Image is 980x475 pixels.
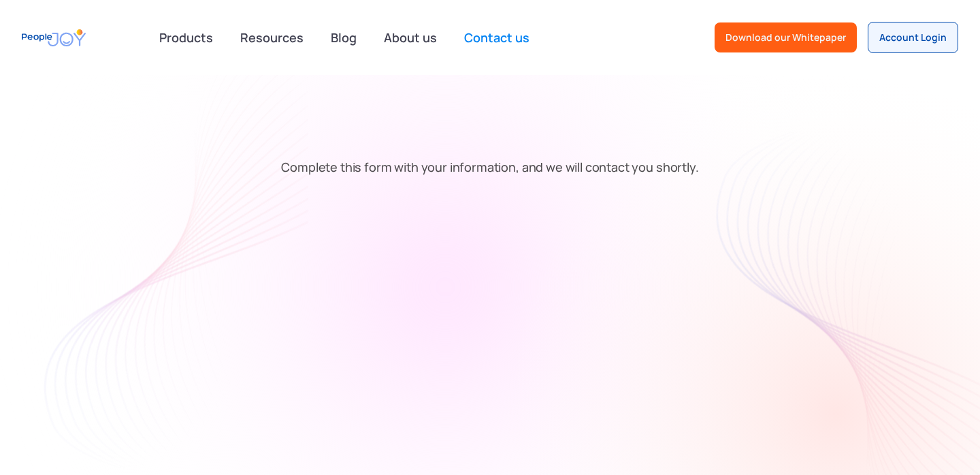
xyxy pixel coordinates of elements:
[281,157,698,177] p: Complete this form with your information, and we will contact you shortly.
[725,31,846,44] div: Download our Whitepaper
[376,22,445,52] a: About us
[456,22,538,52] a: Contact us
[715,22,857,52] a: Download our Whitepaper
[868,22,958,53] a: Account Login
[151,24,221,51] div: Products
[879,31,947,44] div: Account Login
[232,22,312,52] a: Resources
[22,22,86,53] a: home
[323,22,365,52] a: Blog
